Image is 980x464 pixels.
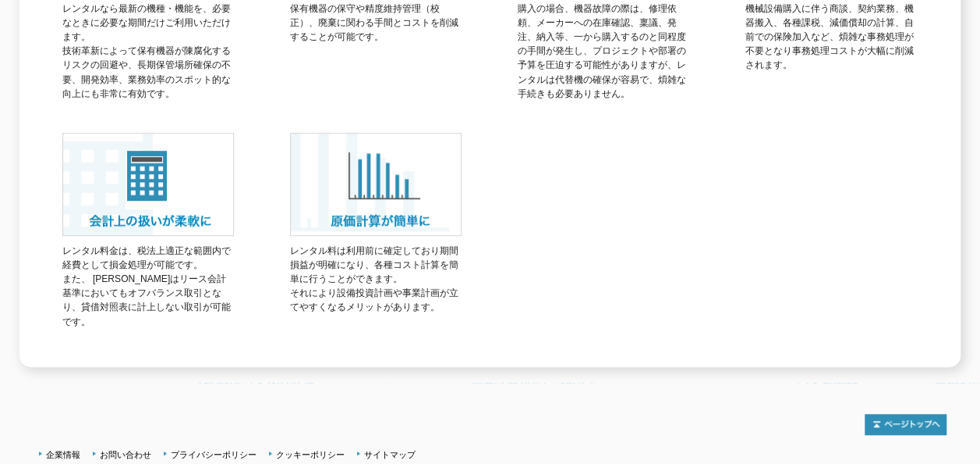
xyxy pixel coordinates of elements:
[171,450,256,459] a: プライバシーポリシー
[290,133,462,236] img: 原価計算が簡単に
[290,2,462,44] p: 保有機器の保守や精度維持管理（校正）、廃棄に関わる手間とコストを削減することが可能です。
[865,414,946,435] img: トップページへ
[62,133,234,236] img: 会計上の扱いが柔軟に
[745,2,917,73] p: 機械設備購入に伴う商談、契約業務、機器搬入、各種課税、減価償却の計算、自前での保険加入など、煩雑な事務処理が不要となり事務処理コストが大幅に削減されます。
[62,244,234,329] p: レンタル料金は、税法上適正な範囲内で経費として損金処理が可能です。 また、 [PERSON_NAME]はリース会計基準においてもオフバランス取引となり、貸借対照表に計上しない取引が可能です。
[62,2,234,101] p: レンタルなら最新の機種・機能を、必要なときに必要な期間だけご利用いただけます。 技術革新によって保有機器が陳腐化するリスクの回避や、長期保管場所確保の不要、開発効率、業務効率のスポット的な向上に...
[100,450,151,459] a: お問い合わせ
[276,450,345,459] a: クッキーポリシー
[518,2,689,101] p: 購入の場合、機器故障の際は、修理依頼、メーカーへの在庫確認、稟議、発注、納入等、一から購入するのと同程度の手間が発生し、プロジェクトや部署の予算を圧迫する可能性がありますが、レンタルは代替機の確...
[290,244,462,315] p: レンタル料は利用前に確定しており期間損益が明確になり、各種コスト計算を簡単に行うことができます。 それにより設備投資計画や事業計画が立てやすくなるメリットがあります。
[46,450,80,459] a: 企業情報
[364,450,416,459] a: サイトマップ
